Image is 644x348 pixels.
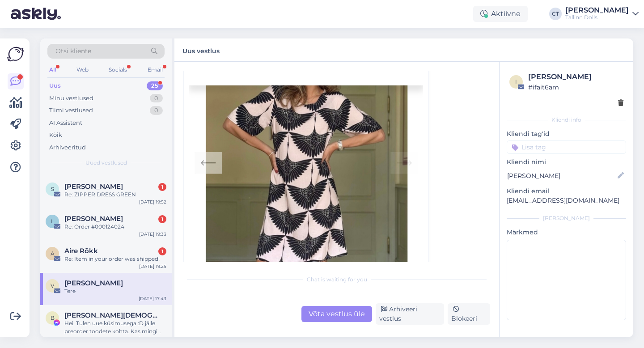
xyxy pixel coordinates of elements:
[64,182,123,191] span: Stella
[146,64,165,76] div: Email
[49,131,62,140] div: Kõik
[64,287,166,295] div: Tere
[515,78,517,85] span: i
[75,64,90,76] div: Web
[64,247,98,255] span: Aire Rõkk
[565,14,629,21] div: Tallinn Dolls
[565,7,639,21] a: [PERSON_NAME]Tallinn Dolls
[47,64,58,76] div: All
[64,311,157,319] span: Bärbel Salumäe
[49,106,93,115] div: Tiimi vestlused
[507,187,626,196] p: Kliendi email
[7,46,24,63] img: Askly Logo
[64,191,166,199] div: Re: ZIPPER DRESS GREEN
[139,199,166,205] div: [DATE] 19:52
[507,196,626,205] p: [EMAIL_ADDRESS][DOMAIN_NAME]
[507,116,626,124] div: Kliendi info
[49,81,61,90] div: Uus
[107,64,129,76] div: Socials
[139,295,166,302] div: [DATE] 17:43
[448,303,490,325] div: Blokeeri
[64,215,123,223] span: Lilian Sikk
[565,7,629,14] div: [PERSON_NAME]
[85,159,127,167] span: Uued vestlused
[183,276,490,284] div: Chat is waiting for you
[49,94,93,103] div: Minu vestlused
[549,8,562,20] div: CT
[473,6,528,22] div: Aktiivne
[507,140,626,154] input: Lisa tag
[507,129,626,139] p: Kliendi tag'id
[139,335,166,342] div: [DATE] 14:33
[51,282,54,289] span: V
[507,171,616,181] input: Lisa nimi
[507,157,626,167] p: Kliendi nimi
[51,314,55,321] span: B
[528,72,623,82] div: [PERSON_NAME]
[64,223,166,231] div: Re: Order #000124024
[49,119,82,127] div: AI Assistent
[49,143,86,152] div: Arhiveeritud
[507,228,626,237] p: Märkmed
[51,218,54,225] span: L
[301,306,372,322] div: Võta vestlus üle
[64,319,166,335] div: Hei. Tulen uue küsimusega :D jälle preorder toodete kohta. Kas mingi valemiga siiski on võimalik ...
[139,263,166,270] div: [DATE] 19:25
[51,186,54,192] span: S
[55,47,91,56] span: Otsi kliente
[182,44,220,56] label: Uus vestlus
[150,94,163,103] div: 0
[51,250,55,257] span: A
[528,82,623,92] div: # ifait6am
[64,255,166,263] div: Re: Item in your order was shipped!
[158,247,166,255] div: 1
[158,183,166,191] div: 1
[158,215,166,223] div: 1
[507,214,626,222] div: [PERSON_NAME]
[139,231,166,238] div: [DATE] 19:33
[147,81,163,90] div: 25
[376,303,444,325] div: Arhiveeri vestlus
[64,279,123,287] span: Veronika Kaar
[150,106,163,115] div: 0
